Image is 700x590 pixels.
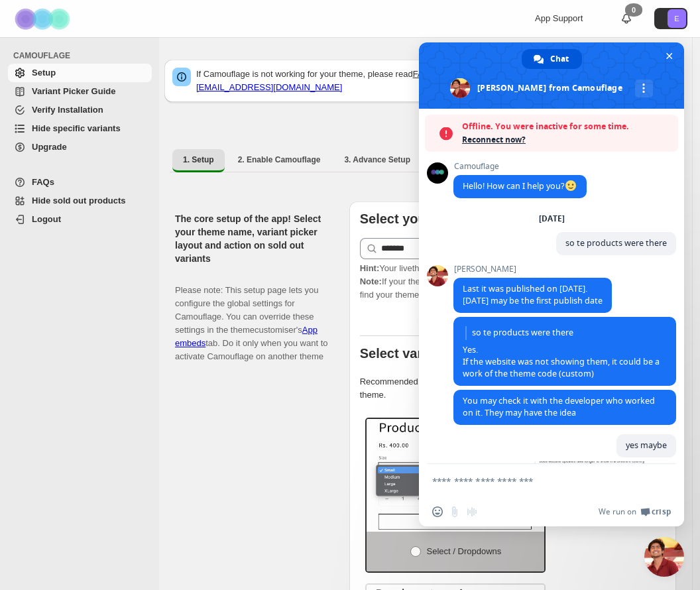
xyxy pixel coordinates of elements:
a: Hide sold out products [8,192,152,210]
span: CAMOUFLAGE [13,50,152,61]
span: Hide specific variants [32,123,121,133]
textarea: Compose your message... [432,475,642,487]
span: Yes. If the website was not showing them, it could be a work of the theme code (custom) [463,326,667,379]
span: Hello! How can I help you? [463,180,577,192]
span: You may check it with the developer who worked on it. They may have the idea [463,395,655,418]
a: FAQs [8,173,152,192]
p: If your theme is not listed, just enter your theme name. Check to find your theme name. [360,262,666,302]
img: Select / Dropdowns [367,419,545,532]
span: App Support [535,13,583,23]
p: Please note: This setup page lets you configure the global settings for Camouflage. You can overr... [175,270,328,363]
img: Camouflage [11,1,77,37]
a: Hide specific variants [8,119,152,138]
a: Setup [8,64,152,82]
a: Variant Picker Guide [8,82,152,101]
a: Upgrade [8,138,152,156]
span: 1. Setup [183,154,214,165]
b: Select variant picker [Recommended] [360,346,597,361]
a: FAQs [413,69,435,79]
a: 0 [620,12,633,25]
span: Hide sold out products [32,196,126,206]
span: 3. Advance Setup [344,154,410,165]
span: Variant Picker Guide [32,86,115,96]
text: E [674,15,679,23]
h2: The core setup of the app! Select your theme name, variant picker layout and action on sold out v... [175,212,328,265]
span: Chat [550,49,569,69]
span: so te products were there [565,237,667,249]
span: Setup [32,68,56,78]
a: We run onCrisp [599,506,671,517]
a: Verify Installation [8,101,152,119]
span: yes maybe [626,440,667,451]
span: Camouflage [453,162,587,171]
span: 2. Enable Camouflage [238,154,321,165]
span: Insert an emoji [432,506,443,517]
strong: Note: [360,276,382,286]
span: FAQs [32,177,54,187]
span: Crisp [652,506,671,517]
div: More channels [635,80,653,97]
span: Upgrade [32,142,67,152]
span: Select / Dropdowns [427,546,502,556]
span: Close chat [662,49,676,63]
span: Avatar with initials E [668,9,686,28]
p: Recommended: Select which of the following variant picker styles match your theme. [360,375,666,402]
div: 0 [625,3,642,17]
span: Verify Installation [32,105,103,115]
span: [PERSON_NAME] [453,265,612,274]
div: Close chat [644,537,684,577]
button: Avatar with initials E [654,8,687,29]
div: [DATE] [539,215,565,223]
strong: Hint: [360,263,380,273]
a: [EMAIL_ADDRESS][DOMAIN_NAME] [196,82,342,92]
p: If Camouflage is not working for your theme, please read and or reach out to us via chat or email: [196,68,668,94]
span: so te products were there [465,326,664,340]
span: We run on [599,506,636,517]
a: Logout [8,210,152,229]
b: Select your theme name [Important] [360,211,586,226]
span: Your live theme's name is [360,263,532,273]
span: Logout [32,214,61,224]
span: Reconnect now? [462,133,671,147]
span: Last it was published on [DATE]. [DATE] may be the first publish date [463,283,603,306]
div: Chat [522,49,582,69]
span: Offline. You were inactive for some time. [462,120,671,133]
